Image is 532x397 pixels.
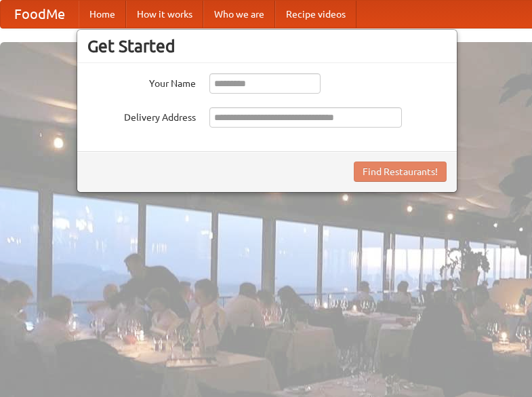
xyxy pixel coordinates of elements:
[79,1,126,28] a: Home
[87,36,447,56] h3: Get Started
[87,73,196,90] label: Your Name
[203,1,275,28] a: Who we are
[126,1,203,28] a: How it works
[1,1,79,28] a: FoodMe
[354,162,447,182] button: Find Restaurants!
[275,1,356,28] a: Recipe videos
[87,107,196,124] label: Delivery Address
